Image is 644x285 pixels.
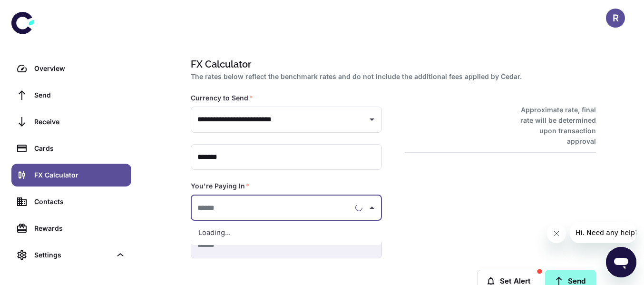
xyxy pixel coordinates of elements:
[570,222,636,243] iframe: Message from company
[365,113,379,126] button: Open
[11,137,131,160] a: Cards
[510,105,596,147] h6: Approximate rate, final rate will be determined upon transaction approval
[191,93,253,103] label: Currency to Send
[11,164,131,187] a: FX Calculator
[34,63,126,74] div: Overview
[6,7,68,14] span: Hi. Need any help?
[11,110,131,133] a: Receive
[34,117,126,127] div: Receive
[365,201,379,215] button: Close
[11,244,131,266] div: Settings
[606,9,625,28] button: R
[191,221,382,245] div: Loading...
[11,57,131,80] a: Overview
[34,90,126,100] div: Send
[34,223,126,234] div: Rewards
[34,197,126,207] div: Contacts
[606,247,636,277] iframe: Button to launch messaging window
[11,190,131,213] a: Contacts
[34,170,126,180] div: FX Calculator
[191,57,592,71] h1: FX Calculator
[11,217,131,240] a: Rewards
[191,181,250,191] label: You're Paying In
[34,143,126,154] div: Cards
[11,84,131,107] a: Send
[34,250,111,260] div: Settings
[547,224,566,243] iframe: Close message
